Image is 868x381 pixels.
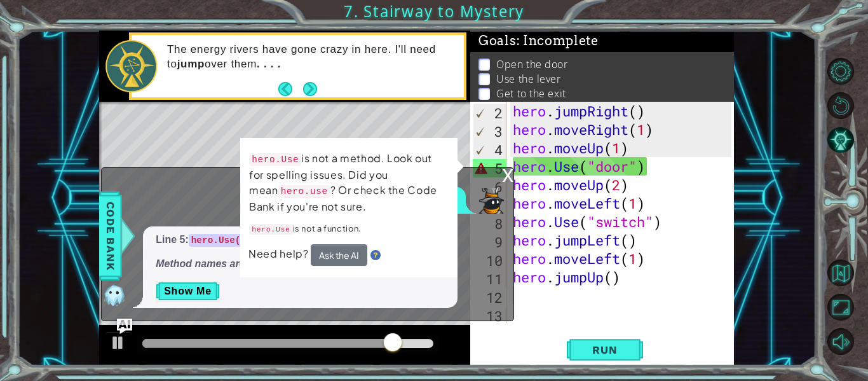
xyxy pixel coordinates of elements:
strong: jump [177,58,205,70]
div: 2 [473,104,506,122]
div: 5 [473,159,506,177]
button: Level Options [827,58,854,85]
button: Back [278,82,303,96]
a: Back to Map [829,256,868,290]
p: Line 5: should be . [156,233,445,247]
code: hero.Use("door") [189,234,281,247]
span: Need help? [248,247,311,260]
img: Hint [370,250,381,260]
button: Restart Level [827,92,854,119]
p: The energy rivers have gone crazy in here. I'll need to over them [167,43,455,71]
p: Get to the exit [496,87,566,100]
code: hero.Use [249,224,292,235]
button: Maximize Browser [827,294,854,321]
div: 3 [473,122,506,141]
code: hero.use [278,185,330,198]
code: hero.Use [249,153,301,166]
p: Use the lever [496,72,560,86]
button: Mute [827,328,854,355]
em: Method names are case-sensitive. should be lowercase. [156,258,445,269]
span: Code Bank [100,197,121,275]
button: Show Me [156,281,220,301]
p: is not a method. Look out for spelling issues. Did you mean ? Or check the Code Bank if you're no... [249,151,449,214]
img: Player [478,188,504,214]
button: Shift+Enter: Run current code. [567,337,643,363]
img: AI [102,282,127,308]
span: Run [580,343,630,356]
span: : Incomplete [517,33,599,48]
button: Next [303,82,317,96]
button: Ctrl + P: Play [105,331,131,357]
span: Goals [478,33,599,49]
div: x [502,168,513,181]
button: AI Hint [827,127,854,153]
p: is not a function. [249,221,449,237]
button: Ask AI [117,319,132,334]
button: Ask the AI [311,244,367,266]
strong: . . . . [257,58,281,70]
button: Back to Map [827,260,854,286]
div: 4 [473,141,506,159]
p: Open the door [496,57,567,71]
